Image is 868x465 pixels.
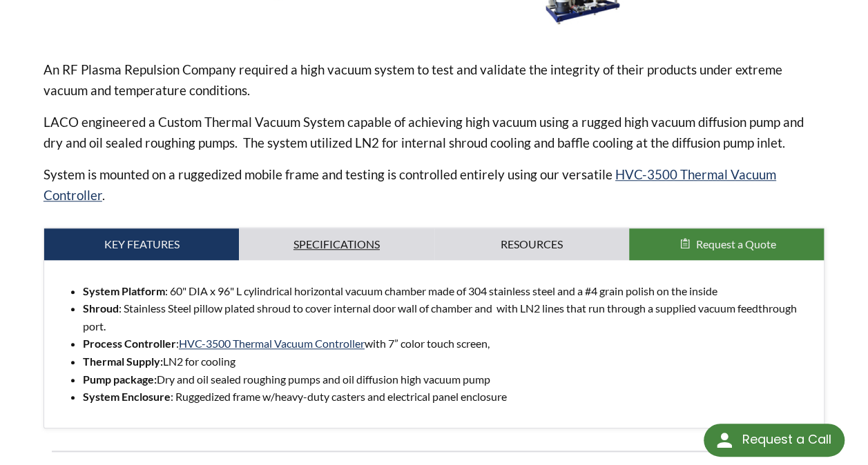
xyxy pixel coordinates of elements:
div: Request a Call [742,424,831,455]
li: Dry and oil sealed roughing pumps and oil diffusion high vacuum pump [83,370,813,388]
p: System is mounted on a ruggedized mobile frame and testing is controlled entirely using our versa... [44,164,824,206]
li: LN2 for cooling [83,353,813,370]
p: LACO engineered a Custom Thermal Vacuum System capable of achieving high vacuum using a rugged hi... [44,112,824,153]
strong: Thermal Supply: [83,355,163,368]
span: Request a Quote [695,237,775,250]
img: round button [713,429,735,451]
a: Resources [434,228,629,260]
a: HVC-3500 Thermal Vacuum Controller [44,166,776,203]
li: : Ruggedized frame w/heavy-duty casters and electrical panel enclosure [83,388,813,406]
a: Key Features [44,228,239,260]
li: : with 7” color touch screen, [83,335,813,353]
a: HVC-3500 Thermal Vacuum Controller [179,337,365,350]
strong: Shroud [83,301,119,315]
li: : Stainless Steel pillow plated shroud to cover internal door wall of chamber and with LN2 lines ... [83,299,813,335]
button: Request a Quote [629,228,824,260]
div: Request a Call [704,424,845,457]
strong: System Enclosure [83,390,171,403]
li: : 60" DIA x 96" L cylindrical horizontal vacuum chamber made of 304 stainless steel and a #4 grai... [83,282,813,300]
strong: System Platform [83,284,165,297]
p: An RF Plasma Repulsion Company required a high vacuum system to test and validate the integrity o... [44,59,824,101]
a: Specifications [239,228,434,260]
strong: Pump package: [83,373,157,386]
strong: Process Controller [83,337,176,350]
